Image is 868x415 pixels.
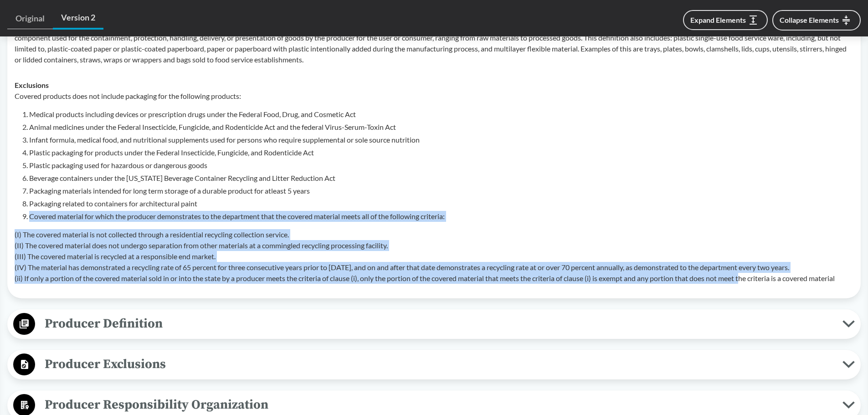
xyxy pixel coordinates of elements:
button: Producer Definition [10,313,858,336]
p: Covered products includes single-use packaging that is routinely recycled, disposed of, or discar... [15,21,853,65]
span: Producer Responsibility Organization [35,395,842,415]
li: Covered material for which the producer demonstrates to the department that the covered material ... [29,211,853,222]
button: Producer Exclusions [10,353,858,376]
li: Animal medicines under the Federal Insecticide, Fungicide, and Rodenticide Act and the federal Vi... [29,122,853,133]
p: Covered products does not include packaging for the following products: [15,91,853,102]
li: Medical products including devices or prescription drugs under the Federal Food, Drug, and Cosmet... [29,109,853,120]
li: Beverage containers under the [US_STATE] Beverage Container Recycling and Litter Reduction Act [29,173,853,184]
p: (I) The covered material is not collected through a residential recycling collection service. (II... [15,229,853,284]
li: Packaging related to containers for architectural paint [29,198,853,209]
button: Expand Elements [683,10,768,30]
li: Packaging materials intended for long term storage of a durable product for atleast 5 years [29,185,853,196]
span: Producer Definition [35,313,842,334]
button: Collapse Elements [772,10,861,31]
li: Infant formula, medical food, and nutritional supplements used for persons who require supplement... [29,134,853,145]
a: Original [7,8,53,29]
li: Plastic packaging for products under the Federal Insecticide, Fungicide, and Rodenticide Act [29,147,853,158]
a: Version 2 [53,7,103,30]
span: Producer Exclusions [35,354,842,374]
li: Plastic packaging used for hazardous or dangerous goods [29,160,853,171]
strong: Exclusions [15,81,49,89]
